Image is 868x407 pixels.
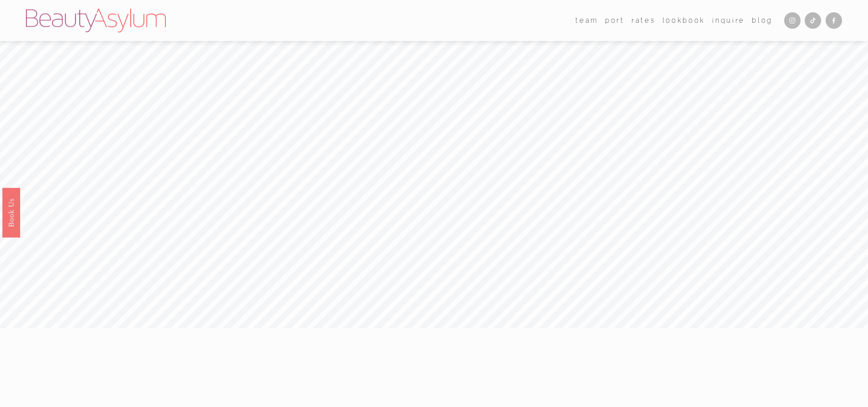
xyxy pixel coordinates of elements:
a: Lookbook [663,14,705,27]
img: Beauty Asylum | Bridal Hair &amp; Makeup Charlotte &amp; Atlanta [26,9,166,32]
a: Book Us [2,187,20,237]
a: Rates [632,14,655,27]
a: Facebook [826,12,842,29]
a: Inquire [712,14,745,27]
a: Instagram [784,12,801,29]
a: folder dropdown [575,14,598,27]
span: team [575,15,598,26]
a: Blog [752,14,773,27]
a: TikTok [805,12,821,29]
a: port [605,14,625,27]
